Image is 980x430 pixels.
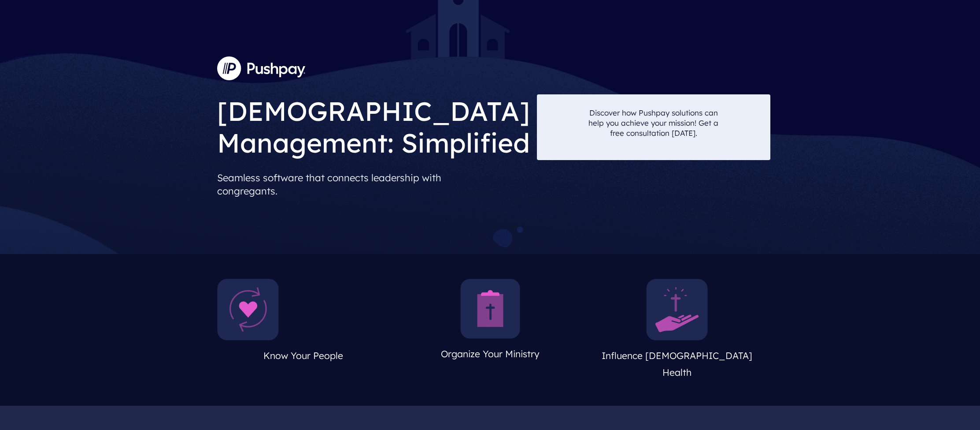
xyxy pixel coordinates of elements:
[602,350,752,378] span: Influence [DEMOGRAPHIC_DATA] Health
[441,348,540,359] span: Organize Your Ministry
[217,88,530,161] h1: [DEMOGRAPHIC_DATA] Management: Simplified
[588,108,719,138] p: Discover how Pushpay solutions can help you achieve your mission! Get a free consultation [DATE].
[263,350,343,361] span: Know Your People
[217,168,530,201] p: Seamless software that connects leadership with congregants.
